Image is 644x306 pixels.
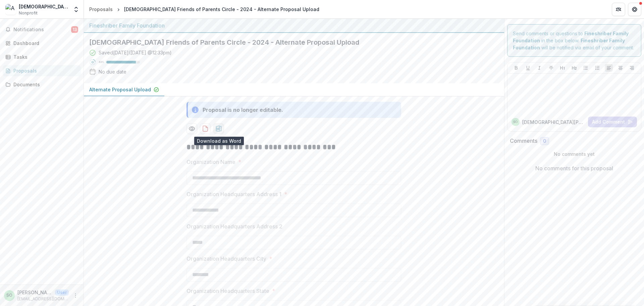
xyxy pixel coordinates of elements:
[558,64,567,72] button: Heading 1
[124,6,319,13] div: [DEMOGRAPHIC_DATA] Friends of Parents Circle - 2024 - Alternate Proposal Upload
[513,38,625,50] strong: Fineshriber Family Foundation
[186,190,281,198] p: Organization Headquarters Address 1
[628,3,641,16] button: Get Help
[510,138,537,144] h2: Comments
[13,27,71,33] span: Notifications
[99,49,172,56] div: Saved [DATE] ( [DATE] @ 12:33pm )
[200,123,211,134] button: download-proposal
[13,53,75,60] div: Tasks
[570,64,578,72] button: Heading 2
[186,287,269,295] p: Organization Headquarters State
[186,222,282,230] p: Organization Headquarters Address 2
[13,67,75,74] div: Proposals
[507,24,642,57] div: Send comments or questions to in the box below. will be notified via email of your comment.
[524,64,532,72] button: Underline
[3,79,81,90] a: Documents
[535,64,543,72] button: Italicize
[547,64,555,72] button: Strike
[582,64,590,72] button: Bullet List
[513,120,518,124] div: Shiri Ourian
[55,290,69,296] p: User
[6,293,12,298] div: Shiri Ourian
[87,4,115,14] a: Proposals
[186,123,197,134] button: Preview e12ae13e-b8d4-4be8-ad99-66731f7b6dcf-0.pdf
[3,51,81,62] a: Tasks
[87,4,322,14] nav: breadcrumb
[213,123,224,134] button: download-proposal
[512,64,520,72] button: Bold
[186,255,266,263] p: Organization Headquarters City
[5,4,16,15] img: American Friends of Parents Circle
[3,24,81,35] button: Notifications13
[186,158,235,166] p: Organization Name
[89,38,488,46] h2: [DEMOGRAPHIC_DATA] Friends of Parents Circle - 2024 - Alternate Proposal Upload
[616,64,625,72] button: Align Center
[3,38,81,49] a: Dashboard
[612,3,625,16] button: Partners
[203,106,283,114] div: Proposal is no longer editable.
[89,21,499,30] div: Fineshriber Family Foundation
[71,26,78,33] span: 13
[13,81,75,88] div: Documents
[3,65,81,76] a: Proposals
[17,289,52,296] p: [PERSON_NAME]
[99,68,126,75] div: No due date
[510,150,639,158] p: No comments yet
[89,6,113,13] div: Proposals
[71,3,81,16] button: Open entity switcher
[593,64,601,72] button: Ordered List
[19,3,69,10] div: [DEMOGRAPHIC_DATA] Friends of Parents Circle
[543,138,546,144] span: 0
[628,64,636,72] button: Align Right
[17,296,69,302] p: [EMAIL_ADDRESS][DOMAIN_NAME]
[522,119,586,126] p: [DEMOGRAPHIC_DATA][PERSON_NAME]
[99,60,104,64] p: 88 %
[89,86,151,93] p: Alternate Proposal Upload
[588,117,637,127] button: Add Comment
[535,164,613,172] p: No comments for this proposal
[513,31,629,43] strong: Fineshriber Family Foundation
[13,40,75,47] div: Dashboard
[19,10,38,16] span: Nonprofit
[71,292,79,300] button: More
[605,64,613,72] button: Align Left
